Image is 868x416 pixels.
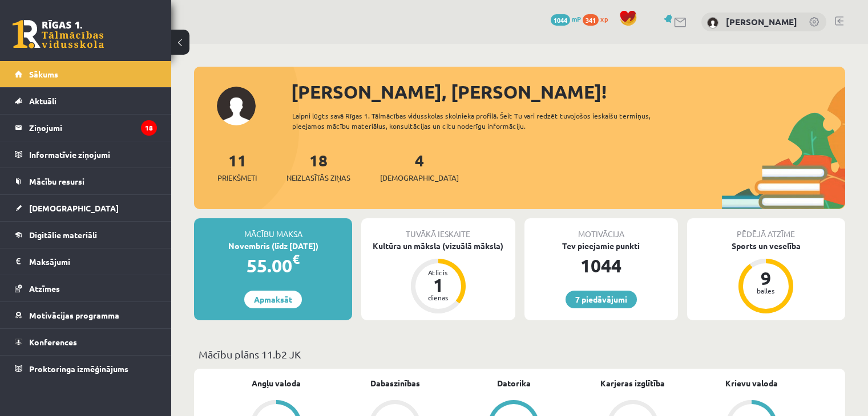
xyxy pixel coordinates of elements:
[566,291,637,308] a: 7 piedāvājumi
[707,17,718,28] img: Leonards Nākmanis
[15,88,157,114] a: Aktuāli
[29,364,128,374] span: Proktoringa izmēģinājums
[361,240,515,315] a: Kultūra un māksla (vizuālā māksla) Atlicis 1 dienas
[361,218,515,240] div: Tuvākā ieskaite
[29,115,157,141] legend: Ziņojumi
[29,69,58,79] span: Sākums
[15,168,157,194] a: Mācību resursi
[15,61,157,87] a: Sākums
[29,176,84,186] span: Mācību resursi
[29,203,119,213] span: [DEMOGRAPHIC_DATA]
[15,115,157,141] a: Ziņojumi18
[199,346,841,362] p: Mācību plāns 11.b2 JK
[29,248,157,275] legend: Maksājumi
[15,248,157,275] a: Maksājumi
[217,172,257,183] span: Priekšmeti
[380,172,459,183] span: [DEMOGRAPHIC_DATA]
[687,240,845,252] div: Sports un veselība
[29,337,77,347] span: Konferences
[286,172,350,183] span: Neizlasītās ziņas
[749,287,783,294] div: balles
[217,150,257,183] a: 11Priekšmeti
[572,14,581,23] span: mP
[524,240,678,252] div: Tev pieejamie punkti
[13,20,104,48] a: Rīgas 1. Tālmācības vidusskola
[29,230,97,240] span: Digitālie materiāli
[141,120,157,136] i: 18
[252,377,301,389] a: Angļu valoda
[726,16,797,27] a: [PERSON_NAME]
[194,240,352,252] div: Novembris (līdz [DATE])
[524,218,678,240] div: Motivācija
[583,14,613,23] a: 341 xp
[421,276,455,294] div: 1
[15,302,157,328] a: Motivācijas programma
[29,141,157,168] legend: Informatīvie ziņojumi
[361,240,515,252] div: Kultūra un māksla (vizuālā māksla)
[497,377,531,389] a: Datorika
[15,356,157,382] a: Proktoringa izmēģinājums
[749,269,783,287] div: 9
[600,14,608,23] span: xp
[29,310,119,320] span: Motivācijas programma
[15,195,157,221] a: [DEMOGRAPHIC_DATA]
[286,150,350,183] a: 18Neizlasītās ziņas
[551,14,570,26] span: 1044
[524,252,678,279] div: 1044
[15,141,157,168] a: Informatīvie ziņojumi
[15,329,157,355] a: Konferences
[194,252,352,279] div: 55.00
[29,96,56,106] span: Aktuāli
[380,150,459,183] a: 4[DEMOGRAPHIC_DATA]
[421,294,455,301] div: dienas
[292,251,300,267] span: €
[292,111,683,131] div: Laipni lūgts savā Rīgas 1. Tālmācības vidusskolas skolnieka profilā. Šeit Tu vari redzēt tuvojošo...
[600,377,665,389] a: Karjeras izglītība
[687,240,845,315] a: Sports un veselība 9 balles
[29,283,60,293] span: Atzīmes
[687,218,845,240] div: Pēdējā atzīme
[421,269,455,276] div: Atlicis
[244,291,302,308] a: Apmaksāt
[194,218,352,240] div: Mācību maksa
[725,377,778,389] a: Krievu valoda
[583,14,599,26] span: 341
[15,275,157,301] a: Atzīmes
[551,14,581,23] a: 1044 mP
[370,377,420,389] a: Dabaszinības
[291,78,845,105] div: [PERSON_NAME], [PERSON_NAME]!
[15,222,157,248] a: Digitālie materiāli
